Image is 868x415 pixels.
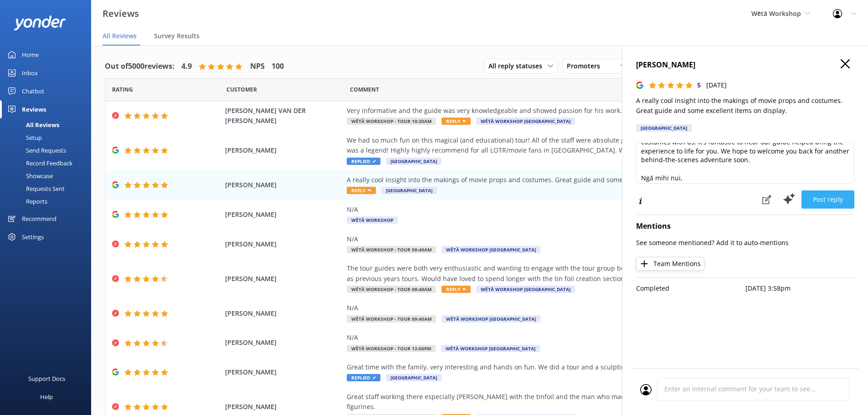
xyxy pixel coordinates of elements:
[225,274,343,284] span: [PERSON_NAME]
[181,61,192,72] h4: 4.9
[841,59,850,69] button: Close
[347,362,761,372] div: Great time with the family, very interesting and hands on fun. We did a tour and a sculpting work...
[386,158,442,165] span: [GEOGRAPHIC_DATA]
[347,158,380,165] span: Replied
[347,216,398,224] span: Wētā Workshop
[22,228,44,246] div: Settings
[636,143,854,184] textarea: Kia ora Calum, Thank you so much for your kind feedback! We're delighted you enjoyed exploring th...
[347,374,380,381] span: Replied
[5,118,91,131] a: All Reviews
[225,210,343,220] span: [PERSON_NAME]
[5,131,42,144] div: Setup
[5,195,47,208] div: Reports
[5,118,59,131] div: All Reviews
[636,96,854,116] p: A really cool insight into the makings of movie props and costumes. Great guide and some excellen...
[442,246,540,253] span: Wētā Workshop [GEOGRAPHIC_DATA]
[5,195,91,208] a: Reports
[22,82,44,100] div: Chatbot
[706,80,727,90] p: [DATE]
[225,145,343,155] span: [PERSON_NAME]
[347,205,761,215] div: N/A
[14,15,66,31] img: yonder-white-logo.png
[5,157,91,169] a: Record Feedback
[5,169,91,182] a: Showcase
[347,118,436,125] span: Wētā Workshop - Tour 10:20am
[386,374,442,381] span: [GEOGRAPHIC_DATA]
[5,157,72,169] div: Record Feedback
[347,187,376,194] span: Reply
[28,369,65,388] div: Support Docs
[105,61,175,72] h4: Out of 5000 reviews:
[636,220,854,232] h4: Mentions
[154,31,200,41] span: Survey Results
[381,187,437,194] span: [GEOGRAPHIC_DATA]
[5,169,53,182] div: Showcase
[225,239,343,249] span: [PERSON_NAME]
[5,131,91,144] a: Setup
[225,338,343,348] span: [PERSON_NAME]
[22,64,38,82] div: Inbox
[22,100,46,118] div: Reviews
[347,135,761,156] div: We had so much fun on this magical (and educational) tour! All of the staff were absolute gems, b...
[225,367,343,377] span: [PERSON_NAME]
[347,392,761,412] div: Great staff working there especially [PERSON_NAME] with the tinfoil and the man who made building...
[347,345,436,352] span: Wētā Workshop - Tour 12:00pm
[347,246,436,253] span: Wētā Workshop - Tour 09:40am
[250,61,265,72] h4: NPS
[441,345,540,352] span: Wētā Workshop [GEOGRAPHIC_DATA]
[225,402,343,412] span: [PERSON_NAME]
[103,6,139,21] h3: Reviews
[22,46,39,64] div: Home
[5,144,66,157] div: Send Requests
[636,238,854,248] p: See someone mentioned? Add it to auto-mentions
[347,286,436,293] span: Wētā Workshop - Tour 09:40am
[103,31,137,41] span: All Reviews
[347,234,761,244] div: N/A
[5,144,91,157] a: Send Requests
[22,210,56,228] div: Recommend
[347,263,761,284] div: The tour guides were both very enthusiastic and wanting to engage with the tour group but the tou...
[347,303,761,313] div: N/A
[40,388,53,406] div: Help
[442,315,540,323] span: Wētā Workshop [GEOGRAPHIC_DATA]
[442,286,471,293] span: Reply
[5,182,91,195] a: Requests Sent
[347,106,761,116] div: Very informative and the guide was very knowledgeable and showed passion for his work.
[751,9,801,18] span: Wētā Workshop
[697,81,701,89] span: 5
[801,190,854,209] button: Post reply
[636,283,745,293] p: Completed
[476,286,575,293] span: Wētā Workshop [GEOGRAPHIC_DATA]
[226,85,257,94] span: Date
[488,61,548,71] span: All reply statuses
[476,118,575,125] span: Wētā Workshop [GEOGRAPHIC_DATA]
[636,59,854,71] h4: [PERSON_NAME]
[272,61,284,72] h4: 100
[745,283,855,293] p: [DATE] 3:58pm
[225,180,343,190] span: [PERSON_NAME]
[347,315,436,323] span: Wētā Workshop - Tour 09:40am
[567,61,606,71] span: Promoters
[347,333,761,343] div: N/A
[225,106,343,126] span: [PERSON_NAME] VAN DER [PERSON_NAME]
[636,257,704,271] button: Team Mentions
[350,85,379,94] span: Question
[636,124,692,132] div: [GEOGRAPHIC_DATA]
[442,118,471,125] span: Reply
[225,308,343,318] span: [PERSON_NAME]
[5,182,65,195] div: Requests Sent
[347,175,761,185] div: A really cool insight into the makings of movie props and costumes. Great guide and some excellen...
[112,85,133,94] span: Date
[640,384,652,395] img: user_profile.svg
